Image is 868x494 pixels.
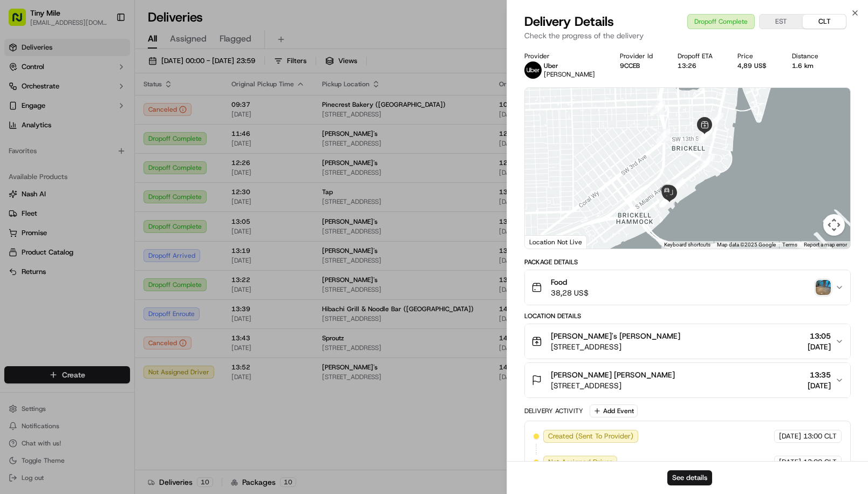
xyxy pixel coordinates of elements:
span: [PERSON_NAME] [544,70,595,79]
span: Food [551,277,589,287]
a: Powered byPylon [76,182,131,191]
button: EST [760,15,803,29]
div: We're available if you need us! [37,114,136,122]
div: Delivery Activity [524,407,583,415]
div: 1.6 km [792,61,826,70]
img: 1736555255976-a54dd68f-1ca7-489b-9aae-adbdc363a1c4 [11,103,30,122]
a: 💻API Documentation [87,152,177,171]
div: 1 [651,101,665,115]
div: 💻 [91,157,100,166]
div: Price [737,52,774,60]
button: See details [667,470,712,485]
button: [PERSON_NAME]'s [PERSON_NAME][STREET_ADDRESS]13:05[DATE] [525,324,850,359]
span: [PERSON_NAME] [PERSON_NAME] [551,369,675,380]
input: Got a question? Start typing here... [28,70,194,81]
div: Provider Id [620,52,660,60]
a: Open this area in Google Maps (opens a new window) [528,235,563,249]
button: Food38,28 US$photo_proof_of_delivery image [525,270,850,305]
img: Google [528,235,563,249]
div: Start new chat [37,103,177,114]
span: [DATE] [808,380,831,391]
span: 13:35 [808,369,831,380]
button: CLT [803,15,846,29]
span: 38,28 US$ [551,287,589,298]
img: uber-new-logo.jpeg [524,61,542,79]
span: 13:00 CLT [803,431,837,441]
span: [STREET_ADDRESS] [551,380,675,391]
span: Pylon [107,183,131,191]
div: Package Details [524,258,851,266]
a: Terms (opens in new tab) [782,242,797,248]
div: 11 [660,193,674,207]
div: Location Details [524,312,851,320]
button: Add Event [590,404,638,417]
div: 7 [671,179,685,193]
div: Location Not Live [525,235,587,249]
img: photo_proof_of_delivery image [816,280,831,295]
span: Knowledge Base [22,156,83,167]
span: Not Assigned Driver [548,457,612,467]
a: Report a map error [804,242,847,248]
p: Check the progress of the delivery [524,30,851,41]
button: 9CCEB [620,61,640,70]
p: Uber [544,61,595,70]
span: 13:05 [808,331,831,341]
span: API Documentation [102,156,173,167]
div: 📗 [11,157,19,166]
div: 13:26 [678,61,720,70]
span: Created (Sent To Provider) [548,431,633,441]
div: 5 [709,113,723,127]
a: 📗Knowledge Base [6,152,87,171]
span: [DATE] [779,431,801,441]
img: Nash [11,11,32,32]
button: Keyboard shortcuts [664,241,710,249]
button: Map camera controls [823,214,845,236]
div: Dropoff ETA [678,52,720,60]
span: Delivery Details [524,13,614,30]
p: Welcome 👋 [11,43,196,60]
div: 4 [699,127,713,141]
div: Provider [524,52,603,60]
span: Map data ©2025 Google [717,242,776,248]
span: 13:00 CLT [803,457,837,467]
div: 6 [701,154,715,168]
span: [STREET_ADDRESS] [551,341,680,352]
button: [PERSON_NAME] [PERSON_NAME][STREET_ADDRESS]13:35[DATE] [525,363,850,397]
span: [DATE] [808,341,831,352]
div: Distance [792,52,826,60]
div: 4,89 US$ [737,61,774,70]
span: [DATE] [779,457,801,467]
span: [PERSON_NAME]'s [PERSON_NAME] [551,331,680,341]
button: Start new chat [183,106,196,119]
div: 2 [657,129,671,143]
